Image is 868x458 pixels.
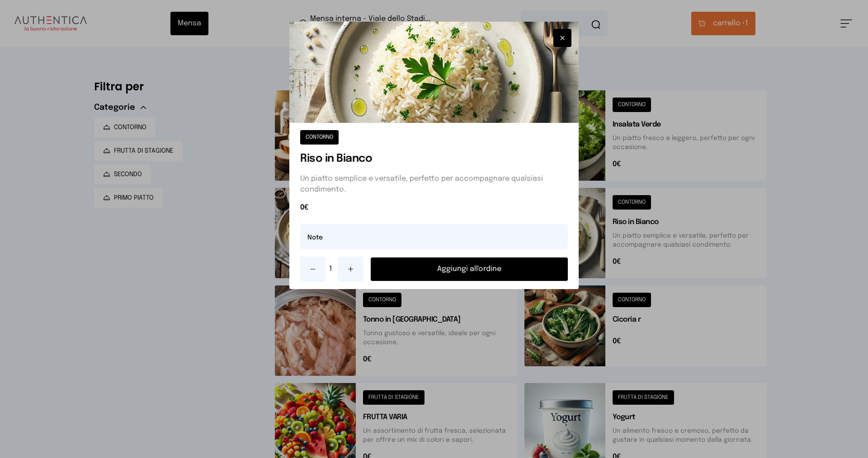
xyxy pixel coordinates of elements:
p: Un piatto semplice e versatile, perfetto per accompagnare qualsiasi condimento. [300,173,568,195]
span: 0€ [300,202,568,213]
button: Aggiungi all'ordine [371,257,568,281]
h1: Riso in Bianco [300,152,568,166]
span: 1 [329,264,335,275]
button: CONTORNO [300,130,339,145]
img: Riso in Bianco [289,22,579,123]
